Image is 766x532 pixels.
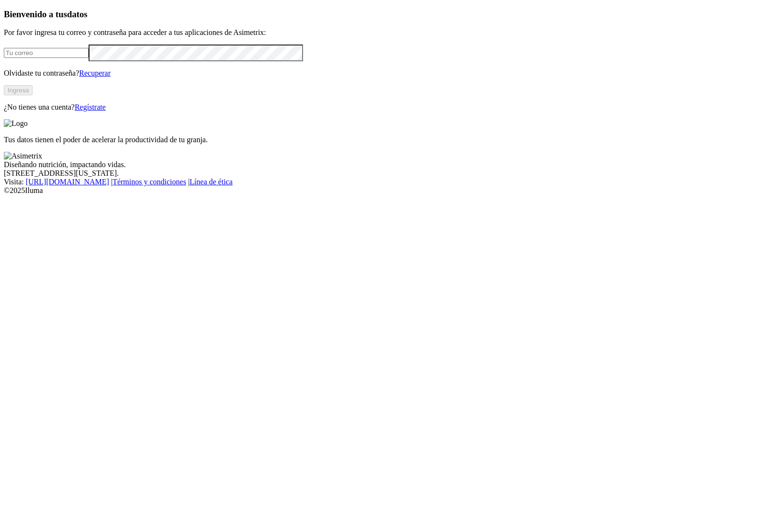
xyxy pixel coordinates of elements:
a: Línea de ética [190,178,233,186]
div: © 2025 Iluma [4,186,762,195]
img: Asimetrix [4,152,42,160]
span: datos [67,9,88,19]
a: Términos y condiciones [113,178,186,186]
p: Tus datos tienen el poder de acelerar la productividad de tu granja. [4,136,762,144]
div: [STREET_ADDRESS][US_STATE]. [4,169,762,178]
a: Regístrate [75,103,106,111]
div: Diseñando nutrición, impactando vidas. [4,160,762,169]
div: Visita : | | [4,178,762,186]
p: ¿No tienes una cuenta? [4,103,762,112]
input: Tu correo [4,48,89,58]
p: Por favor ingresa tu correo y contraseña para acceder a tus aplicaciones de Asimetrix: [4,28,762,37]
a: [URL][DOMAIN_NAME] [26,178,109,186]
a: Recuperar [79,69,111,77]
h3: Bienvenido a tus [4,9,762,20]
button: Ingresa [4,85,33,95]
img: Logo [4,119,28,128]
p: Olvidaste tu contraseña? [4,69,762,78]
